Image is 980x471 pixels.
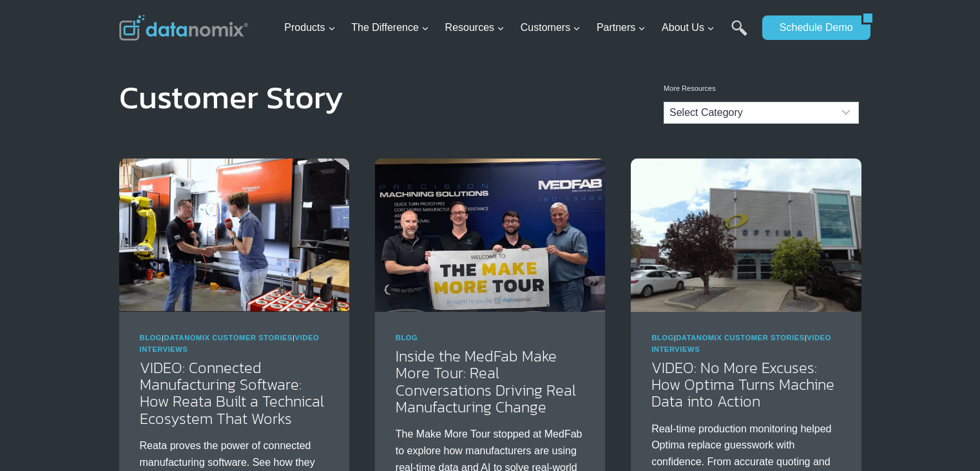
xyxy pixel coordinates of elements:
a: Datanomix Customer Stories [164,334,293,341]
span: Products [284,19,335,36]
span: About Us [662,19,715,36]
a: Blog [396,334,418,341]
span: | | [651,334,831,353]
p: More Resources [664,83,859,95]
span: | | [140,334,320,353]
a: Schedule Demo [762,15,861,40]
span: Customers [521,19,581,36]
span: The Difference [351,19,429,36]
a: VIDEO: No More Excuses: How Optima Turns Machine Data into Action [651,356,834,413]
img: Datanomix [119,15,248,41]
span: Partners [597,19,646,36]
a: VIDEO: Connected Manufacturing Software: How Reata Built a Technical Ecosystem That Works [140,356,324,430]
span: Resources [445,19,504,36]
nav: Primary Navigation [279,7,756,49]
img: Discover how Optima Manufacturing uses Datanomix to turn raw machine data into real-time insights... [631,159,861,312]
a: Inside the MedFab Make More Tour: Real Conversations Driving Real Manufacturing Change [396,345,576,418]
h1: Customer Story [119,88,343,107]
img: Reata’s Connected Manufacturing Software Ecosystem [119,159,349,312]
img: Make More Tour at Medfab - See how AI in Manufacturing is taking the spotlight [375,159,605,312]
a: Search [731,20,747,49]
a: Blog [651,334,674,341]
a: Blog [140,334,162,341]
a: Datanomix Customer Stories [676,334,805,341]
